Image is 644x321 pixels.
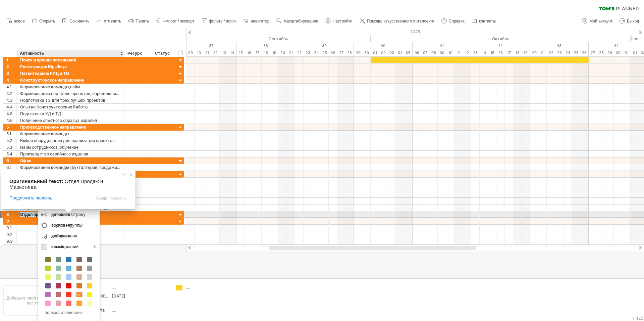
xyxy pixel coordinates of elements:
div: Понедельник, 29 сентября 2025 года [354,49,362,56]
div: Воскресенье, 26 октября 2025 года [580,49,589,56]
div: Воскресенье, 12 октября 2025 года [463,49,471,56]
a: Выход [618,17,641,26]
div: Суббота, 27 сентября 2025 года [337,49,345,56]
div: Понедельник, 27 октября 2025 года [589,49,597,56]
div: .... [112,285,168,290]
ya-tr-span: Формирование команды [20,131,69,136]
div: Понедельник, 6 октября 2025 года [413,49,421,56]
div: Пятница, 31 октября 2025 года [622,49,631,56]
div: Среда, 17 сентября 2025 года [253,49,262,56]
div: Вторник, 16 сентября 2025 года [245,49,253,56]
ya-tr-span: добавить строку [51,212,86,217]
ya-tr-span: Патентование РИД и ТМ [20,71,69,76]
a: Сохранить [60,17,92,26]
a: фильтр / поиск [200,17,238,26]
ya-tr-span: Отдел продаж и маркетинга [20,212,78,217]
ya-tr-span: Активность [20,51,44,56]
div: 2 [6,63,16,70]
div: Суббота, 13 сентября 2025 года [220,49,228,56]
div: Среда, 10 сентября 2025 года [195,49,203,56]
div: Пятница, 19 сентября 2025 года [270,49,278,56]
ya-tr-span: Выбор оборудования для реализации проектов [20,138,115,143]
ya-tr-span: Помощь искусственного интеллекта [367,19,434,24]
ya-tr-span: Сохранить [69,19,90,24]
div: 4.3 [6,97,16,103]
div: Вторник, 23 сентября 2025 года [304,49,312,56]
div: Суббота, 20 сентября 2025 года [278,49,287,56]
div: 5.1 [6,131,16,137]
div: Четверг, 23 октября 2025 года [555,49,563,56]
ya-tr-span: навигатор [251,19,270,24]
a: масштабирование [275,17,320,26]
ya-tr-span: Ресурс [127,51,142,56]
div: 9.2 [6,231,16,238]
div: Суббота, 25 октября 2025 года [572,49,580,56]
a: контакты [470,17,498,26]
ya-tr-span: Регистрация Юр.Лица [20,64,67,69]
div: Пятница, 24 октября 2025 года [563,49,572,56]
a: новое [5,17,27,26]
a: Помощь искусственного интеллекта [358,17,436,26]
ya-tr-span: Формирование команды (бухгалтерия; продажи; закупки; отдел кадров) [20,165,166,170]
a: Открыть [30,17,57,26]
div: Среда, 29 октября 2025 года [605,49,614,56]
span: Отдел Продаж и Маркетинга [9,178,104,190]
div: Пятница, 10 октября 2025 года [446,49,454,56]
ya-tr-span: Подготовка ТЗ для трёх лучших проектов [20,98,105,103]
div: [DATE] [112,293,168,299]
ya-tr-span: Опытно Конструкторские Работы [20,104,88,109]
div: 4.2 [6,90,16,97]
div: 8 [6,211,16,218]
ya-tr-span: Статус [155,51,170,56]
div: Пятница, 17 октября 2025 года [505,49,513,56]
div: 4.4 [6,104,16,110]
div: 37 [178,42,236,49]
ya-tr-span: группа (группы) копирования [51,223,84,238]
div: 38 [236,42,295,49]
div: Понедельник, 22 сентября 2025 года [295,49,304,56]
ya-tr-span: v 422 [632,316,643,321]
ya-tr-span: контакты [479,19,496,24]
div: Среда, 8 октября 2025 года [429,49,438,56]
div: Вторник, 21 октября 2025 года [538,49,547,56]
ya-tr-span: Конструкторское направление [20,78,84,83]
div: Вторник, 28 октября 2025 года [597,49,605,56]
ya-tr-span: Производство серийного изделия [20,151,88,156]
div: Среда, 15 октября 2025 года [488,49,496,56]
div: Четверг, 18 сентября 2025 года [262,49,270,56]
ya-tr-span: отменить [104,19,121,24]
a: Настройки [324,17,355,26]
a: навигатор [242,17,272,26]
ya-tr-span: Офис [20,158,31,163]
ya-tr-span: Октябрь [492,36,509,41]
div: 9.3 [6,238,16,244]
div: .... [186,285,222,290]
div: Пятница, 3 октября 2025 года [387,49,396,56]
ya-tr-span: новое [14,19,25,24]
div: Четверг, 9 октября 2025 года [438,49,446,56]
div: 9 [6,218,16,224]
div: 39 [295,42,354,49]
ya-tr-span: масштабирование [284,19,318,24]
a: отменить [95,17,123,26]
div: 40 [354,42,413,49]
ya-tr-span: Получение опытного образца изделия [20,118,97,123]
div: Воскресенье, 5 октября 2025 года [404,49,413,56]
div: 6.1 [6,164,16,171]
div: 5.4 [6,151,16,157]
div: 42 [471,42,530,49]
div: Среда, 24 сентября 2025 года [312,49,320,56]
div: Четверг, 25 сентября 2025 года [320,49,329,56]
div: Пятница, 12 сентября 2025 года [211,49,220,56]
a: Мой аккаунт [580,17,614,26]
ya-tr-span: Формирование команды,найм [20,84,80,89]
div: Понедельник, 20 октября 2025 года [530,49,538,56]
div: 6 [6,157,16,164]
a: импорт / экспорт [154,17,197,26]
div: 5.2 [6,137,16,144]
ya-tr-span: Сентябрь [269,36,288,41]
div: Среда, 22 октября 2025 года [547,49,555,56]
ya-tr-span: добавить комментарий [51,233,78,249]
div: Воскресенье, 28 сентября 2025 года [345,49,354,56]
div: 4 [6,77,16,83]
